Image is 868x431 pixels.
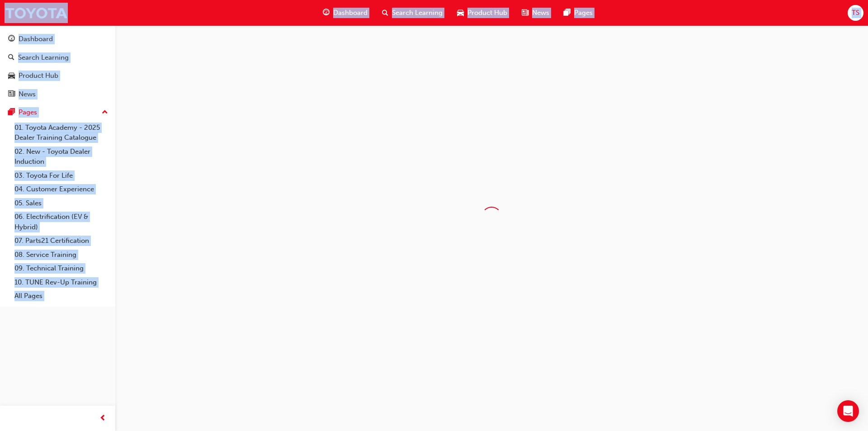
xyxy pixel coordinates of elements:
[19,107,37,118] div: Pages
[852,8,859,18] span: TS
[316,4,375,22] a: guage-iconDashboard
[8,90,15,99] span: news-icon
[532,8,549,18] span: News
[467,8,507,18] span: Product Hub
[11,182,112,196] a: 04. Customer Experience
[522,7,528,19] span: news-icon
[19,89,36,99] div: News
[382,7,388,19] span: search-icon
[323,7,330,19] span: guage-icon
[11,145,112,169] a: 02. New - Toyota Dealer Induction
[375,4,450,22] a: search-iconSearch Learning
[333,8,368,18] span: Dashboard
[564,7,571,19] span: pages-icon
[574,8,593,18] span: Pages
[11,248,112,262] a: 08. Service Training
[457,7,464,19] span: car-icon
[4,31,112,47] a: Dashboard
[392,8,443,18] span: Search Learning
[4,67,112,84] a: Product Hub
[11,234,112,248] a: 07. Parts21 Certification
[11,275,112,289] a: 10. TUNE Rev-Up Training
[8,72,15,80] span: car-icon
[11,121,112,145] a: 01. Toyota Academy - 2025 Dealer Training Catalogue
[102,107,108,118] span: up-icon
[99,413,106,424] span: prev-icon
[4,49,112,66] a: Search Learning
[8,54,14,62] span: search-icon
[8,109,15,117] span: pages-icon
[450,4,514,22] a: car-iconProduct Hub
[18,52,69,63] div: Search Learning
[5,3,68,23] img: Trak
[514,4,557,22] a: news-iconNews
[4,86,112,103] a: News
[8,35,15,43] span: guage-icon
[4,29,112,104] button: DashboardSearch LearningProduct HubNews
[11,261,112,275] a: 09. Technical Training
[557,4,600,22] a: pages-iconPages
[4,104,112,121] button: Pages
[11,210,112,234] a: 06. Electrification (EV & Hybrid)
[11,196,112,210] a: 05. Sales
[11,169,112,183] a: 03. Toyota For Life
[11,289,112,303] a: All Pages
[19,71,58,81] div: Product Hub
[848,5,863,21] button: TS
[837,400,859,422] div: Open Intercom Messenger
[19,34,53,44] div: Dashboard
